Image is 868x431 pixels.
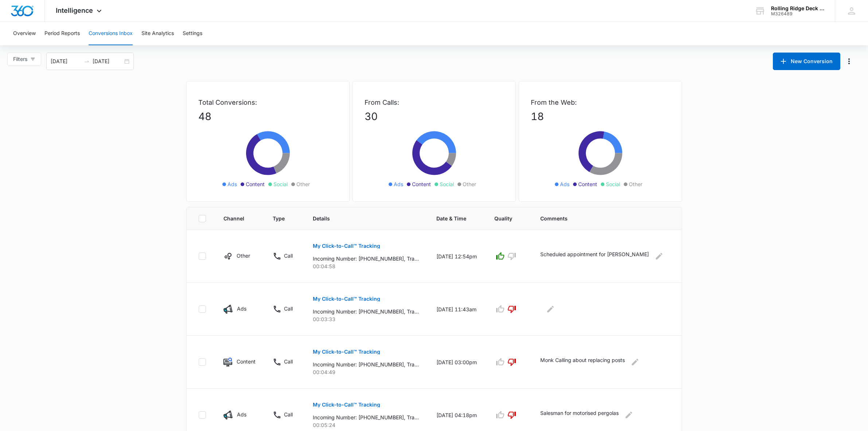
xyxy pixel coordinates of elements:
[773,53,840,70] button: New Conversion
[198,97,338,107] p: Total Conversions:
[540,215,659,222] span: Comments
[629,356,641,368] button: Edit Comments
[198,109,338,124] p: 48
[313,343,380,361] button: My Click-to-Call™ Tracking
[313,361,419,368] p: Incoming Number: [PHONE_NUMBER], Tracking Number: [PHONE_NUMBER], Ring To: [PHONE_NUMBER], Caller...
[313,368,419,376] p: 00:04:49
[93,57,123,65] input: End date
[313,237,380,255] button: My Click-to-Call™ Tracking
[284,358,293,365] p: Call
[531,97,670,107] p: From the Web:
[313,296,380,301] p: My Click-to-Call™ Tracking
[313,243,380,249] p: My Click-to-Call™ Tracking
[89,22,133,45] button: Conversions Inbox
[313,396,380,413] button: My Click-to-Call™ Tracking
[237,252,250,259] p: Other
[284,305,293,312] p: Call
[428,283,486,336] td: [DATE] 11:43am
[273,215,285,222] span: Type
[223,215,245,222] span: Channel
[428,336,486,389] td: [DATE] 03:00pm
[365,109,504,124] p: 30
[771,11,824,16] div: account id
[183,22,202,45] button: Settings
[51,57,81,65] input: Start date
[84,58,90,64] span: to
[313,402,380,407] p: My Click-to-Call™ Tracking
[313,349,380,354] p: My Click-to-Call™ Tracking
[246,180,265,188] span: Content
[13,22,36,45] button: Overview
[494,215,512,222] span: Quality
[237,411,246,418] p: Ads
[540,409,619,421] p: Salesman for motorised pergolas
[141,22,174,45] button: Site Analytics
[313,308,419,315] p: Incoming Number: [PHONE_NUMBER], Tracking Number: [PHONE_NUMBER], Ring To: [PHONE_NUMBER], Caller...
[843,55,855,67] button: Manage Numbers
[296,180,310,188] span: Other
[56,7,93,14] span: Intelligence
[545,303,556,315] button: Edit Comments
[653,250,665,262] button: Edit Comments
[428,230,486,283] td: [DATE] 12:54pm
[463,180,476,188] span: Other
[531,109,670,124] p: 18
[7,53,41,66] button: Filters
[560,180,569,188] span: Ads
[394,180,403,188] span: Ads
[412,180,431,188] span: Content
[313,290,380,308] button: My Click-to-Call™ Tracking
[313,421,419,429] p: 00:05:24
[313,262,419,270] p: 00:04:58
[237,305,246,312] p: Ads
[623,409,635,421] button: Edit Comments
[313,255,419,262] p: Incoming Number: [PHONE_NUMBER], Tracking Number: [PHONE_NUMBER], Ring To: [PHONE_NUMBER], Caller...
[44,22,80,45] button: Period Reports
[313,413,419,421] p: Incoming Number: [PHONE_NUMBER], Tracking Number: [PHONE_NUMBER], Ring To: [PHONE_NUMBER], Caller...
[578,180,597,188] span: Content
[313,315,419,323] p: 00:03:33
[629,180,642,188] span: Other
[540,250,649,262] p: Scheduled appointment for [PERSON_NAME]
[771,5,824,11] div: account name
[84,58,90,64] span: swap-right
[13,55,27,63] span: Filters
[284,411,293,418] p: Call
[227,180,237,188] span: Ads
[540,356,625,368] p: Monk Calling about replacing posts
[436,215,466,222] span: Date & Time
[313,215,408,222] span: Details
[273,180,288,188] span: Social
[365,97,504,107] p: From Calls:
[606,180,620,188] span: Social
[440,180,454,188] span: Social
[237,358,255,365] p: Content
[284,252,293,259] p: Call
